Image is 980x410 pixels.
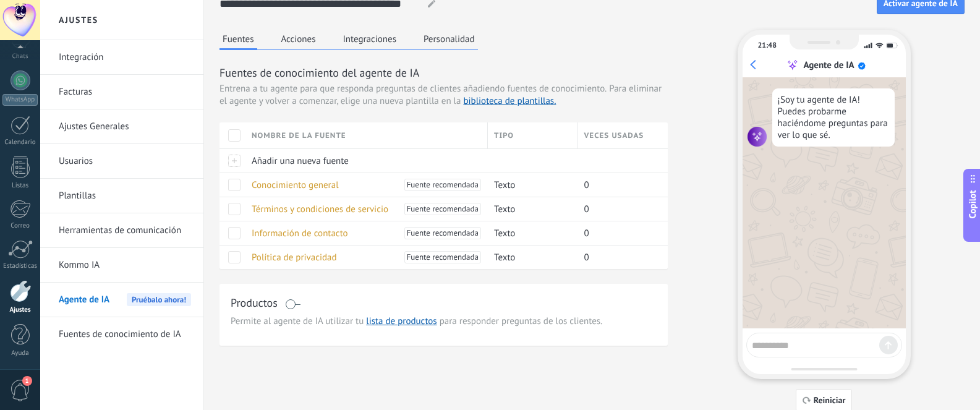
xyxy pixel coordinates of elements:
button: Integraciones [340,30,400,48]
div: Ajustes [2,306,38,314]
span: Agente de IA [59,283,109,317]
div: Términos y condiciones de servicio [245,197,482,221]
div: 0 [578,221,659,245]
span: Fuente recomendada [407,251,479,263]
span: Texto [494,228,515,239]
div: Listas [2,182,38,190]
a: biblioteca de plantillas. [463,95,556,107]
span: 1 [22,376,32,386]
a: Agente de IAPruébalo ahora! [59,283,191,317]
div: Estadísticas [2,262,38,270]
div: Ayuda [2,349,38,357]
a: lista de productos [366,315,437,327]
li: Plantillas [40,179,203,213]
span: Permite al agente de IA utilizar tu para responder preguntas de los clientes. [231,315,657,328]
span: Texto [494,179,515,191]
span: Conocimiento general [252,179,339,191]
div: Texto [488,197,572,221]
div: Información de contacto [245,221,482,245]
a: Fuentes de conocimiento de IA [59,317,191,352]
span: 0 [584,252,589,263]
li: Fuentes de conocimiento de IA [40,317,203,351]
span: Fuente recomendada [407,227,479,239]
li: Integración [40,40,203,75]
div: WhatsApp [2,94,38,106]
span: 0 [584,203,589,215]
div: 0 [578,173,659,197]
a: Kommo IA [59,248,191,283]
div: Política de privacidad [245,246,482,269]
h3: Fuentes de conocimiento del agente de IA [219,65,668,80]
span: Añadir una nueva fuente [252,155,349,167]
li: Ajustes Generales [40,109,203,144]
li: Herramientas de comunicación [40,213,203,248]
span: Reiniciar [814,396,846,404]
span: Texto [494,203,515,215]
button: Personalidad [420,30,478,48]
div: Texto [488,221,572,245]
span: Entrena a tu agente para que responda preguntas de clientes añadiendo fuentes de conocimiento. [219,83,607,95]
div: Correo [2,222,38,230]
span: Texto [494,252,515,263]
h3: Productos [231,295,278,310]
span: Copilot [966,190,979,218]
img: agent icon [748,127,767,147]
a: Plantillas [59,179,191,213]
div: 0 [578,197,659,221]
div: Conocimiento general [245,173,482,197]
div: Texto [488,173,572,197]
button: Acciones [278,30,319,48]
a: Ajustes Generales [59,109,191,144]
li: Facturas [40,75,203,109]
div: Veces usadas [578,122,668,148]
div: Agente de IA [803,59,854,71]
a: Facturas [59,75,191,109]
a: Usuarios [59,144,191,179]
div: Calendario [2,139,38,147]
div: ¡Soy tu agente de IA! Puedes probarme haciéndome preguntas para ver lo que sé. [772,88,895,147]
li: Usuarios [40,144,203,179]
span: Política de privacidad [252,252,337,263]
span: Información de contacto [252,228,348,239]
span: Pruébalo ahora! [127,293,191,306]
span: Fuente recomendada [407,203,479,215]
div: 21:48 [758,41,777,50]
span: Fuente recomendada [407,179,479,191]
div: Nombre de la fuente [245,122,487,148]
button: Fuentes [219,30,257,50]
span: Para eliminar el agente y volver a comenzar, elige una nueva plantilla en la [219,83,662,107]
span: Términos y condiciones de servicio [252,203,388,215]
span: 0 [584,179,589,191]
a: Herramientas de comunicación [59,213,191,248]
li: Kommo IA [40,248,203,283]
li: Agente de IA [40,283,203,317]
a: Integración [59,40,191,75]
span: 0 [584,228,589,239]
div: Texto [488,246,572,269]
div: 0 [578,246,659,269]
div: Tipo [488,122,577,148]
